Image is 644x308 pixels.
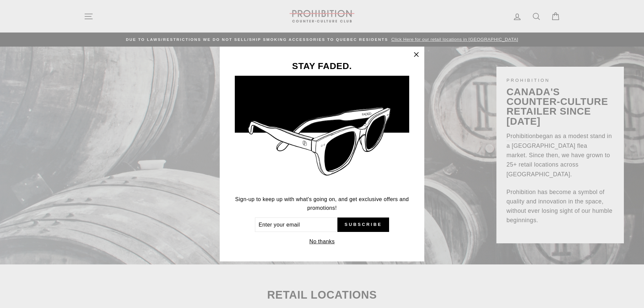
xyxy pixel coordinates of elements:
span: Subscribe [344,222,382,228]
input: Enter your email [255,218,337,232]
h3: STAY FADED. [235,62,409,71]
button: Subscribe [337,218,389,232]
button: No thanks [307,237,337,246]
p: Sign-up to keep up with what's going on, and get exclusive offers and promotions! [235,195,409,212]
